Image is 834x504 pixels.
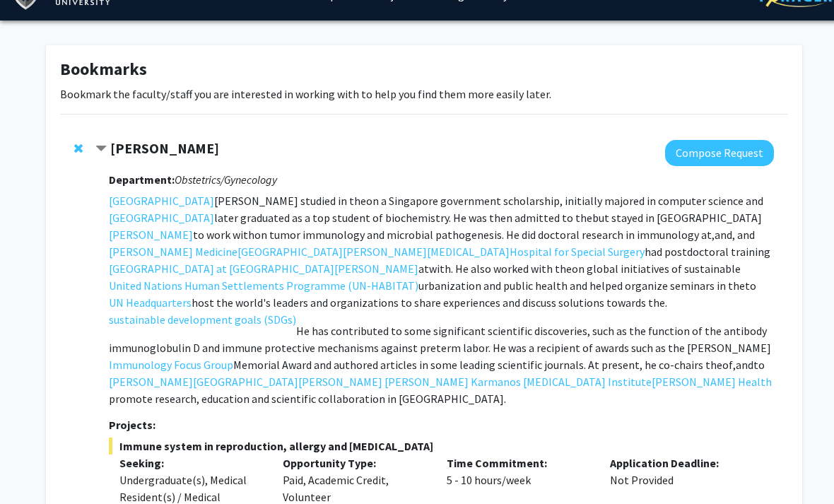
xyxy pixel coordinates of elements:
[109,277,418,294] a: United Nations Human Settlements Programme (UN-HABITAT)
[109,243,237,260] a: [PERSON_NAME] Medicine
[60,86,788,102] p: Bookmark the faculty/staff you are interested in working with to help you find them more easily l...
[652,373,772,390] a: [PERSON_NAME] Health
[109,192,774,311] p: [PERSON_NAME] studied in the on a Singapore government scholarship, initially majored in computer...
[109,260,334,277] a: [GEOGRAPHIC_DATA] at [GEOGRAPHIC_DATA]
[74,143,83,154] span: Remove Kang Chen from bookmarks
[334,260,418,277] a: [PERSON_NAME]
[109,209,214,226] a: [GEOGRAPHIC_DATA]
[119,455,262,471] p: Seeking:
[110,139,219,157] strong: [PERSON_NAME]
[109,172,175,187] strong: Department:
[109,418,155,432] strong: Projects:
[11,440,60,493] iframe: Chat
[283,455,425,471] p: Opportunity Type:
[109,294,192,311] a: UN Headquarters
[95,143,107,155] span: Contract Kang Chen Bookmark
[109,322,774,407] p: He has contributed to some significant scientific discoveries, such as the function of the antibo...
[298,373,652,390] a: [PERSON_NAME] [PERSON_NAME] Karmanos [MEDICAL_DATA] Institute
[109,311,296,328] a: sustainable development goals (SDGs)
[665,140,774,166] button: Compose Request to Kang Chen
[60,59,788,80] h1: Bookmarks
[175,172,277,187] i: Obstetrics/Gynecology
[109,226,193,243] a: [PERSON_NAME]
[109,438,774,455] span: Immune system in reproduction, allergy and [MEDICAL_DATA]
[109,356,233,373] a: Immunology Focus Group
[237,243,510,260] a: [GEOGRAPHIC_DATA][PERSON_NAME][MEDICAL_DATA]
[510,243,645,260] a: Hospital for Special Surgery
[109,192,214,209] a: [GEOGRAPHIC_DATA]
[610,455,753,471] p: Application Deadline:
[447,455,589,471] p: Time Commitment:
[109,373,298,390] a: [PERSON_NAME][GEOGRAPHIC_DATA]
